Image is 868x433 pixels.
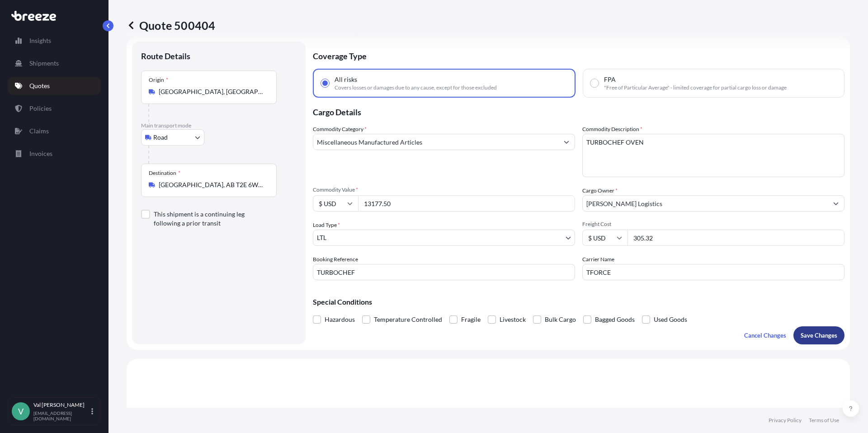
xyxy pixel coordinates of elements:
[582,255,614,264] label: Carrier Name
[500,313,526,326] span: Livestock
[127,18,215,33] p: Quote 500404
[604,75,616,84] span: FPA
[29,36,51,45] p: Insights
[8,32,101,50] a: Insights
[33,401,90,409] p: Val [PERSON_NAME]
[141,129,204,146] button: Select transport
[29,149,52,158] p: Invoices
[8,145,101,163] a: Invoices
[335,75,357,84] span: All risks
[149,76,168,84] div: Origin
[8,77,101,95] a: Quotes
[828,195,844,212] button: Show suggestions
[325,313,355,326] span: Hazardous
[558,134,575,150] button: Show suggestions
[159,180,265,189] input: Destination
[317,233,326,242] span: LTL
[321,79,329,87] input: All risksCovers losses or damages due to any cause, except for those excluded
[154,210,269,228] label: This shipment is a continuing leg following a prior transit
[8,54,101,72] a: Shipments
[582,264,844,280] input: Enter name
[313,186,575,193] span: Commodity Value
[159,87,265,96] input: Origin
[374,313,442,326] span: Temperature Controlled
[33,410,90,421] p: [EMAIL_ADDRESS][DOMAIN_NAME]
[18,407,24,416] span: V
[29,127,49,136] p: Claims
[29,59,59,68] p: Shipments
[313,98,844,125] p: Cargo Details
[313,42,844,69] p: Coverage Type
[590,79,599,87] input: FPA"Free of Particular Average" - limited coverage for partial cargo loss or damage
[29,104,52,113] p: Policies
[313,134,558,150] input: Select a commodity type
[582,221,844,228] span: Freight Cost
[582,186,618,195] label: Cargo Owner
[744,331,786,340] p: Cancel Changes
[141,122,297,129] p: Main transport mode
[313,125,367,134] label: Commodity Category
[737,326,793,344] button: Cancel Changes
[654,313,687,326] span: Used Goods
[809,417,839,424] a: Terms of Use
[793,326,844,344] button: Save Changes
[545,313,576,326] span: Bulk Cargo
[149,169,180,177] div: Destination
[583,195,828,212] input: Full name
[313,298,844,306] p: Special Conditions
[8,99,101,118] a: Policies
[604,84,787,91] span: "Free of Particular Average" - limited coverage for partial cargo loss or damage
[769,417,802,424] a: Privacy Policy
[461,313,481,326] span: Fragile
[801,331,837,340] p: Save Changes
[8,122,101,140] a: Claims
[313,221,340,230] span: Load Type
[358,195,575,212] input: Type amount
[335,84,497,91] span: Covers losses or damages due to any cause, except for those excluded
[153,133,168,142] span: Road
[141,51,190,61] p: Route Details
[29,81,50,90] p: Quotes
[595,313,635,326] span: Bagged Goods
[313,230,575,246] button: LTL
[582,125,642,134] label: Commodity Description
[313,255,358,264] label: Booking Reference
[627,230,844,246] input: Enter amount
[313,264,575,280] input: Your internal reference
[582,134,844,177] textarea: TURBOCHEF OVEN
